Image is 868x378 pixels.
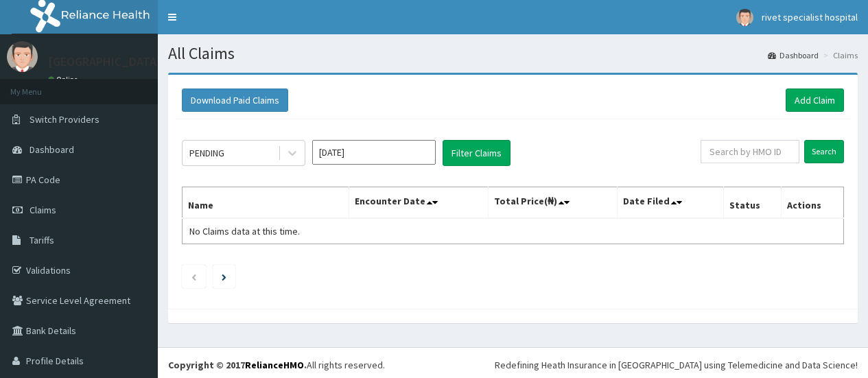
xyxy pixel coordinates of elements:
th: Total Price(₦) [488,187,617,219]
li: Claims [820,49,858,61]
button: Download Paid Claims [182,88,288,112]
th: Actions [782,187,844,219]
h1: All Claims [168,45,858,62]
input: Select Month and Year [312,140,436,165]
strong: Copyright © 2017 . [168,359,307,371]
div: PENDING [189,146,224,160]
span: Switch Providers [30,113,99,126]
span: No Claims data at this time. [189,225,300,237]
span: Tariffs [30,234,54,246]
a: Previous page [191,270,197,283]
th: Encounter Date [349,187,488,219]
span: Dashboard [30,143,74,156]
a: Add Claim [786,88,844,112]
p: [GEOGRAPHIC_DATA] [48,56,161,68]
a: Dashboard [768,49,819,61]
a: RelianceHMO [245,359,304,371]
img: User Image [7,41,38,72]
a: Next page [222,270,226,283]
span: Claims [30,204,56,216]
a: Online [48,75,81,84]
th: Status [724,187,782,219]
input: Search [804,140,844,163]
img: User Image [736,9,753,26]
span: rivet specialist hospital [762,11,858,23]
th: Date Filed [617,187,724,219]
input: Search by HMO ID [701,140,799,163]
button: Filter Claims [443,140,511,166]
div: Redefining Heath Insurance in [GEOGRAPHIC_DATA] using Telemedicine and Data Science! [495,358,858,372]
th: Name [183,187,349,219]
